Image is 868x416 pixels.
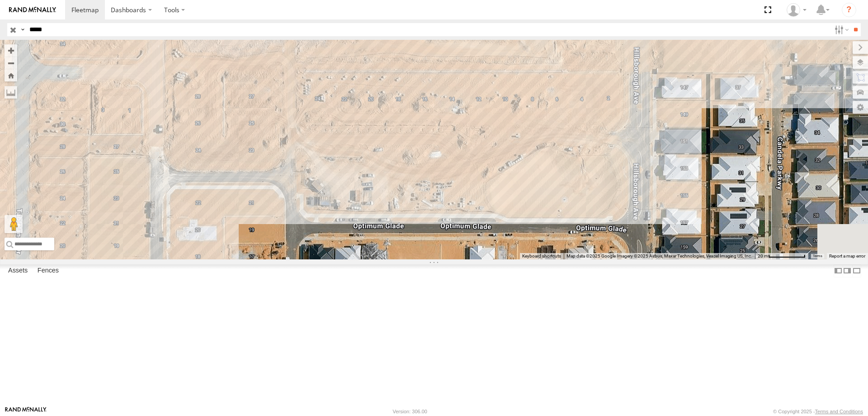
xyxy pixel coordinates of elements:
[815,409,863,414] a: Terms and Conditions
[9,7,56,13] img: rand-logo.svg
[522,253,561,259] button: Keyboard shortcuts
[783,3,810,17] div: Luke Walker
[5,407,47,416] a: Visit our Website
[5,86,17,99] label: Measure
[5,215,23,233] button: Drag Pegman onto the map to open Street View
[773,409,863,414] div: © Copyright 2025 -
[5,69,17,81] button: Zoom Home
[5,57,17,69] button: Zoom out
[843,264,852,277] label: Dock Summary Table to the Right
[834,264,843,277] label: Dock Summary Table to the Left
[853,101,868,114] label: Map Settings
[393,409,427,414] div: Version: 306.00
[813,254,822,258] a: Terms (opens in new tab)
[4,264,32,277] label: Assets
[33,264,63,277] label: Fences
[5,44,17,57] button: Zoom in
[758,253,768,258] span: 20 m
[842,3,856,17] i: ?
[829,253,865,258] a: Report a map error
[19,23,26,36] label: Search Query
[755,253,808,259] button: Map scale: 20 m per 79 pixels
[852,264,861,277] label: Hide Summary Table
[566,253,752,258] span: Map data ©2025 Google Imagery ©2025 Airbus, Maxar Technologies, Vexcel Imaging US, Inc.
[831,23,850,36] label: Search Filter Options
